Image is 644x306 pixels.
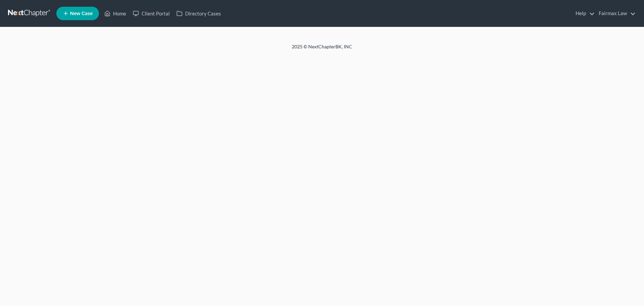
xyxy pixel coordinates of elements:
[131,43,513,55] div: 2025 © NextChapterBK, INC
[101,7,129,19] a: Home
[572,7,595,19] a: Help
[173,7,224,19] a: Directory Cases
[129,7,173,19] a: Client Portal
[595,7,636,19] a: Fairmax Law
[56,7,99,20] new-legal-case-button: New Case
